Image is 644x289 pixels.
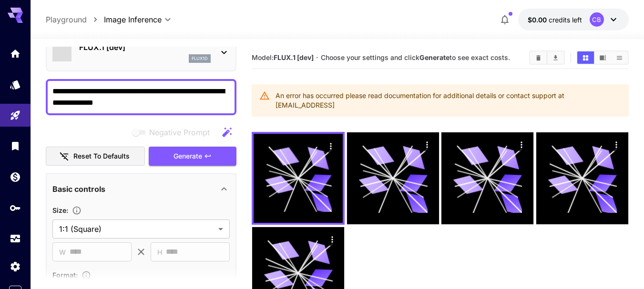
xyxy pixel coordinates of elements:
[52,206,68,214] span: Size :
[609,137,624,151] div: Actions
[325,232,339,246] div: Actions
[149,147,236,166] button: Generate
[321,53,510,61] span: Choose your settings and click to see exact costs.
[590,12,604,27] div: CB
[10,171,21,183] div: Wallet
[530,51,547,64] button: Clear Images
[528,15,582,25] div: $0.00
[576,50,629,65] div: Show images in grid viewShow images in video viewShow images in list view
[46,147,145,166] button: Reset to defaults
[59,247,66,258] span: W
[547,51,564,64] button: Download All
[104,14,162,25] span: Image Inference
[10,202,21,214] div: API Keys
[10,233,21,245] div: Usage
[10,260,21,272] div: Settings
[528,16,549,24] span: $0.00
[192,55,208,62] p: flux1d
[130,126,217,138] span: Negative prompts are not compatible with the selected model.
[174,150,202,162] span: Generate
[594,51,611,64] button: Show images in video view
[274,53,314,61] b: FLUX.1 [dev]
[52,38,230,67] div: FLUX.1 [dev]flux1d
[276,87,621,114] div: An error has occurred please read documentation for additional details or contact support at [EMA...
[577,51,594,64] button: Show images in grid view
[52,183,105,195] p: Basic controls
[79,41,211,53] p: FLUX.1 [dev]
[419,53,450,61] b: Generate
[611,51,628,64] button: Show images in list view
[10,110,21,121] div: Playground
[420,137,434,151] div: Actions
[10,79,21,90] div: Models
[10,48,21,60] div: Home
[549,16,582,24] span: credits left
[149,127,210,138] span: Negative Prompt
[68,206,85,215] button: Adjust the dimensions of the generated image by specifying its width and height in pixels, or sel...
[529,50,565,65] div: Clear ImagesDownload All
[316,52,318,63] p: ·
[514,137,529,151] div: Actions
[157,247,162,258] span: H
[518,9,629,30] button: $0.00CB
[10,140,21,152] div: Library
[59,223,215,235] span: 1:1 (Square)
[46,14,104,25] nav: breadcrumb
[46,14,87,25] a: Playground
[324,139,338,153] div: Actions
[252,53,314,61] span: Model:
[52,178,230,200] div: Basic controls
